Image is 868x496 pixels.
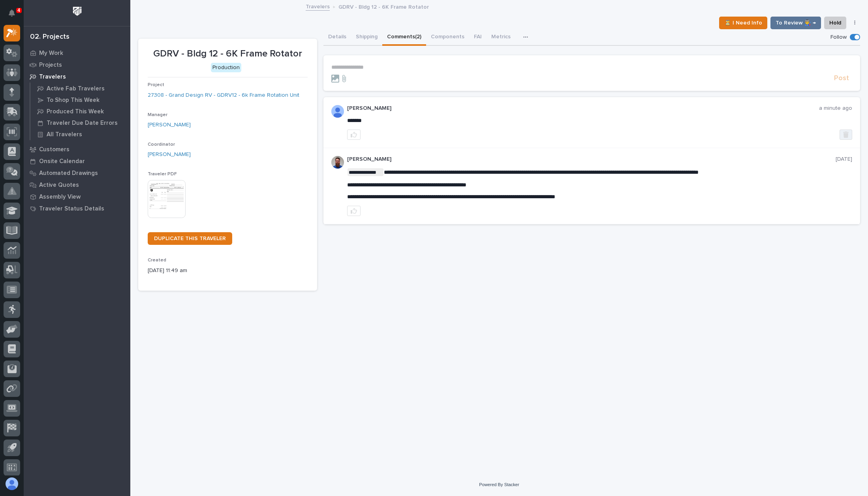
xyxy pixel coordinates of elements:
[148,258,166,263] span: Created
[148,121,191,129] a: [PERSON_NAME]
[148,91,299,100] a: 27308 - Grand Design RV - GDRV12 - 6k Frame Rotation Unit
[39,194,81,201] p: Assembly View
[148,48,308,60] p: GDRV - Bldg 12 - 6K Frame Rotator
[382,29,426,46] button: Comments (2)
[347,130,361,140] button: like this post
[47,85,105,92] p: Active Fab Travelers
[347,156,836,163] p: [PERSON_NAME]
[154,236,226,241] span: DUPLICATE THIS TRAVELER
[831,74,852,83] button: Post
[4,5,20,21] button: Notifications
[338,2,429,11] p: GDRV - Bldg 12 - 6K Frame Rotator
[148,172,177,177] span: Traveler PDF
[47,120,118,127] p: Traveler Due Date Errors
[776,18,816,28] span: To Review 👨‍🏭 →
[39,182,79,189] p: Active Quotes
[148,267,308,275] p: [DATE] 11:49 am
[30,33,70,41] div: 02. Projects
[4,475,20,492] button: users-avatar
[39,50,63,57] p: My Work
[479,482,519,487] a: Powered By Stacker
[39,73,66,81] p: Travelers
[24,143,130,155] a: Customers
[24,155,130,167] a: Onsite Calendar
[770,17,821,29] button: To Review 👨‍🏭 →
[148,113,167,117] span: Manager
[148,83,164,87] span: Project
[306,2,330,11] a: Travelers
[24,167,130,179] a: Automated Drawings
[824,17,846,29] button: Hold
[24,59,130,71] a: Projects
[70,4,85,19] img: Workspace Logo
[30,83,130,94] a: Active Fab Travelers
[24,191,130,203] a: Assembly View
[719,17,767,29] button: ⏳ I Need Info
[829,18,841,28] span: Hold
[39,205,104,212] p: Traveler Status Details
[17,8,20,13] p: 4
[347,105,819,112] p: [PERSON_NAME]
[148,232,232,245] a: DUPLICATE THIS TRAVELER
[24,179,130,191] a: Active Quotes
[331,156,344,169] img: 6hTokn1ETDGPf9BPokIQ
[819,105,852,112] p: a minute ago
[39,170,98,177] p: Automated Drawings
[10,9,20,22] div: Notifications4
[30,129,130,140] a: All Travelers
[39,146,70,153] p: Customers
[487,29,515,46] button: Metrics
[30,94,130,105] a: To Shop This Week
[347,206,361,216] button: like this post
[724,18,762,28] span: ⏳ I Need Info
[830,34,847,41] p: Follow
[834,74,849,83] span: Post
[47,108,104,115] p: Produced This Week
[211,63,241,73] div: Production
[469,29,487,46] button: FAI
[24,203,130,214] a: Traveler Status Details
[426,29,469,46] button: Components
[351,29,382,46] button: Shipping
[30,106,130,117] a: Produced This Week
[323,29,351,46] button: Details
[331,105,344,118] img: AOh14GjL2DAcrcZY4n3cZEezSB-C93yGfxH8XahArY0--A=s96-c
[24,71,130,83] a: Travelers
[840,130,852,140] button: Delete post
[47,97,100,104] p: To Shop This Week
[148,150,191,159] a: [PERSON_NAME]
[30,117,130,128] a: Traveler Due Date Errors
[24,47,130,59] a: My Work
[47,131,82,138] p: All Travelers
[148,142,175,147] span: Coordinator
[39,158,85,165] p: Onsite Calendar
[836,156,852,163] p: [DATE]
[39,62,62,69] p: Projects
